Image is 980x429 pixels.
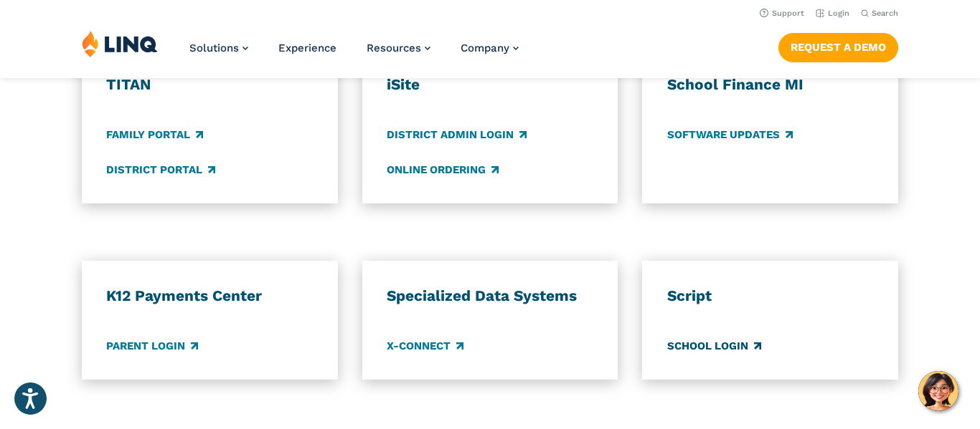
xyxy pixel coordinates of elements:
[387,162,499,178] a: Online Ordering
[861,8,898,19] button: Open Search Bar
[387,338,463,354] a: X-Connect
[189,30,519,77] nav: Primary Navigation
[106,127,203,143] a: Family Portal
[367,42,421,54] span: Resources
[461,42,509,54] span: Company
[778,30,898,62] nav: Button Navigation
[816,9,849,18] a: Login
[667,75,874,95] h3: School Finance MI
[106,286,313,306] h3: K12 Payments Center
[872,9,898,18] span: Search
[106,338,198,354] a: Parent Login
[387,127,527,143] a: District Admin Login
[667,338,761,354] a: School Login
[778,33,898,62] a: Request a Demo
[106,162,215,178] a: District Portal
[667,286,874,306] h3: Script
[918,371,958,411] button: Hello, have a question? Let’s chat.
[367,42,430,54] a: Resources
[106,75,313,95] h3: TITAN
[760,9,804,18] a: Support
[461,42,519,54] a: Company
[189,42,248,54] a: Solutions
[82,30,158,57] img: LINQ | K‑12 Software
[189,42,239,54] span: Solutions
[387,75,593,95] h3: iSite
[667,127,793,143] a: Software Updates
[387,286,593,306] h3: Specialized Data Systems
[278,42,336,54] a: Experience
